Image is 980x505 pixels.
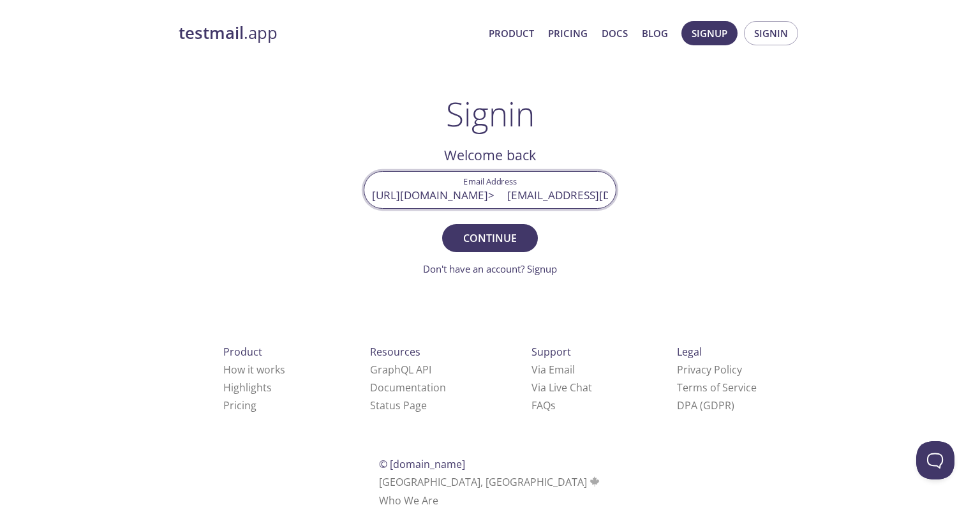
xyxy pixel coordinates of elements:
[370,398,427,412] a: Status Page
[456,229,524,247] span: Continue
[423,262,557,275] a: Don't have an account? Signup
[364,144,616,166] h2: Welcome back
[370,345,420,359] span: Resources
[379,457,465,471] span: © [DOMAIN_NAME]
[370,363,431,377] a: GraphQL API
[179,22,244,44] strong: testmail
[223,381,272,395] a: Highlights
[379,475,602,489] span: [GEOGRAPHIC_DATA], [GEOGRAPHIC_DATA]
[531,381,592,395] a: Via Live Chat
[677,345,702,359] span: Legal
[692,25,727,41] span: Signup
[548,25,588,41] a: Pricing
[754,25,788,41] span: Signin
[223,363,285,377] a: How it works
[744,21,798,45] button: Signin
[602,25,628,41] a: Docs
[551,398,556,412] span: s
[642,25,668,41] a: Blog
[442,224,538,252] button: Continue
[446,94,535,133] h1: Signin
[681,21,738,45] button: Signup
[916,441,954,479] iframe: Help Scout Beacon - Open
[370,381,446,395] a: Documentation
[223,345,262,359] span: Product
[531,363,575,377] a: Via Email
[531,398,556,412] a: FAQ
[179,22,479,44] a: testmail.app
[531,345,571,359] span: Support
[489,25,534,41] a: Product
[223,398,256,412] a: Pricing
[677,381,757,395] a: Terms of Service
[677,363,742,377] a: Privacy Policy
[677,398,734,412] a: DPA (GDPR)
